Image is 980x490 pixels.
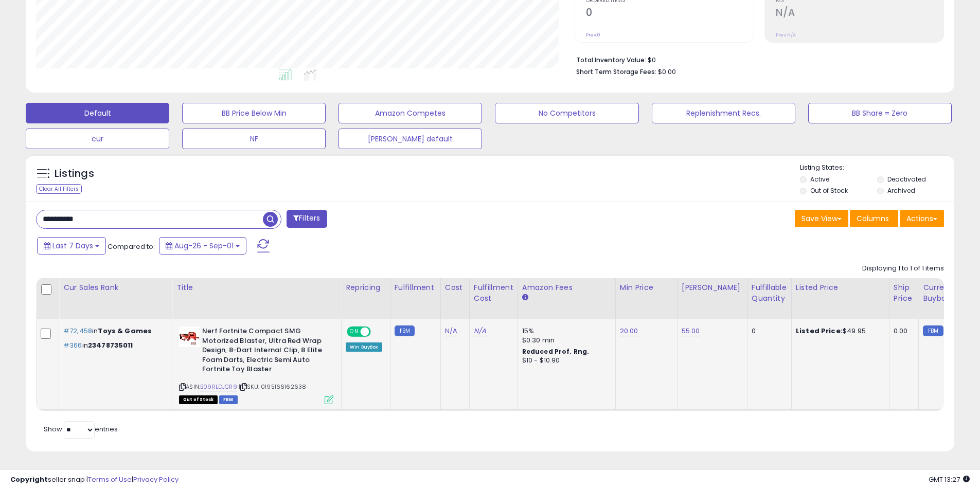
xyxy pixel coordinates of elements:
button: BB Share = Zero [808,103,952,123]
div: $49.95 [796,326,881,336]
p: in [63,326,164,336]
span: Aug-26 - Sep-01 [174,241,234,251]
strong: Copyright [10,475,48,484]
small: FBM [923,325,943,336]
button: cur [26,129,169,149]
small: FBM [395,325,415,336]
span: Columns [857,213,889,224]
button: Save View [795,210,848,227]
button: BB Price Below Min [182,103,326,123]
h2: N/A [776,7,943,21]
span: 2025-09-9 13:27 GMT [929,475,970,484]
div: $10 - $10.90 [522,356,608,365]
span: #72,458 [63,326,92,336]
span: Toys & Games [98,326,152,336]
span: OFF [369,328,386,336]
button: [PERSON_NAME] default [338,129,482,149]
label: Active [810,175,829,184]
label: Out of Stock [810,186,848,195]
div: Repricing [346,282,386,293]
a: Terms of Use [88,475,132,484]
button: Filters [287,210,327,228]
button: No Competitors [495,103,638,123]
div: [PERSON_NAME] [682,282,743,293]
small: Prev: N/A [776,32,796,38]
div: 15% [522,326,608,336]
div: Cur Sales Rank [63,282,168,293]
span: Compared to: [108,242,155,251]
a: N/A [445,326,457,336]
a: 55.00 [682,326,700,336]
a: 20.00 [620,326,638,336]
div: Clear All Filters [36,184,82,194]
span: ON [348,328,361,336]
div: 0 [752,326,783,336]
span: All listings that are currently out of stock and unavailable for purchase on Amazon [179,395,218,404]
b: Listed Price: [796,326,843,336]
span: Last 7 Days [52,241,93,251]
span: #366 [63,340,82,350]
b: Short Term Storage Fees: [576,67,656,76]
button: NF [182,129,326,149]
div: Win BuyBox [346,342,382,352]
div: Fulfillable Quantity [752,282,787,304]
div: Cost [445,282,465,293]
small: Prev: 0 [586,32,600,38]
h2: 0 [586,7,754,21]
div: ASIN: [179,326,333,403]
div: Fulfillment Cost [474,282,513,304]
div: Amazon Fees [522,282,611,293]
div: Listed Price [796,282,885,293]
button: Amazon Competes [338,103,482,123]
b: Reduced Prof. Rng. [522,347,590,356]
a: B09RLDJCR9 [200,383,237,391]
span: $0.00 [658,67,676,77]
div: Title [176,282,337,293]
button: Aug-26 - Sep-01 [159,237,246,255]
label: Deactivated [887,175,926,184]
a: N/A [474,326,486,336]
p: Listing States: [800,163,954,173]
button: Replenishment Recs. [652,103,795,123]
span: Show: entries [44,424,118,434]
span: 23478735011 [88,340,133,350]
li: $0 [576,53,936,65]
small: Amazon Fees. [522,293,528,302]
button: Actions [900,210,944,227]
p: in [63,341,164,350]
img: 41IzFQcOS2L._SL40_.jpg [179,326,200,347]
b: Nerf Fortnite Compact SMG Motorized Blaster, Ultra Red Wrap Design, 8-Dart Internal Clip, 8 Elite... [202,326,327,377]
div: seller snap | | [10,475,179,485]
button: Default [26,103,169,123]
h5: Listings [55,167,94,181]
span: | SKU: 0195166162638 [239,383,306,391]
button: Columns [850,210,898,227]
div: 0.00 [894,326,911,336]
div: Min Price [620,282,673,293]
a: Privacy Policy [133,475,179,484]
span: FBM [219,395,238,404]
label: Archived [887,186,915,195]
div: Fulfillment [395,282,436,293]
button: Last 7 Days [37,237,106,255]
div: $0.30 min [522,336,608,345]
b: Total Inventory Value: [576,56,646,64]
div: Ship Price [894,282,914,304]
div: Displaying 1 to 1 of 1 items [862,264,944,274]
div: Current Buybox Price [923,282,976,304]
